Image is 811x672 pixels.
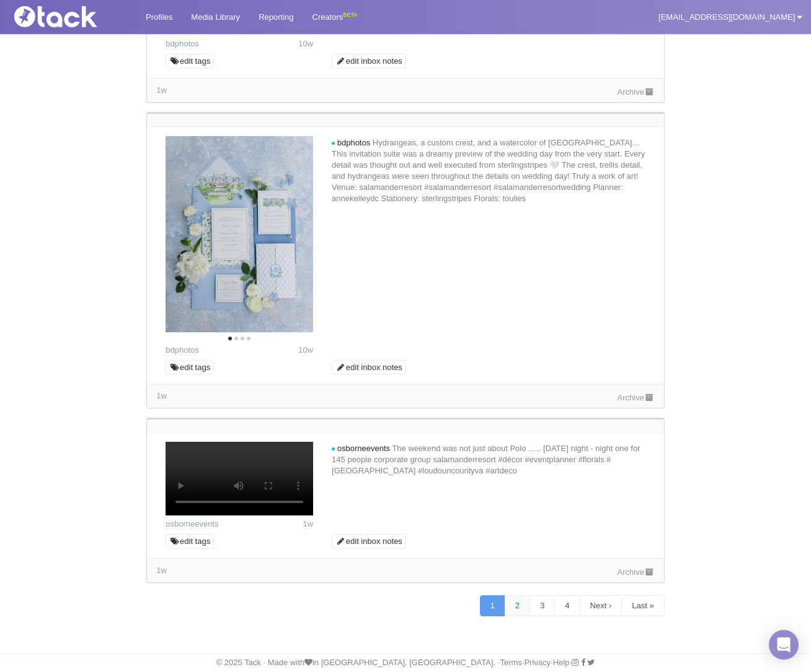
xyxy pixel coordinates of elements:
[505,595,530,616] a: 2
[554,595,580,616] a: 4
[156,85,167,95] span: 1w
[618,87,655,97] a: Archive
[156,391,167,400] time: Latest comment: 2025-09-16 20:51 UTC
[241,337,244,340] li: Page dot 3
[298,38,313,50] time: Posted: 2025-07-13 19:43 UTC
[332,360,406,375] a: edit inbox notes
[166,136,313,332] img: Image may contain: envelope, greeting card, mail, flower, plant, rose, text, white board, documen...
[500,658,521,667] a: Terms
[166,345,199,355] a: bdphotos
[530,595,555,616] a: 3
[234,337,238,340] li: Page dot 2
[332,54,406,69] a: edit inbox notes
[156,85,167,95] time: Latest comment: 2025-09-16 20:52 UTC
[621,595,664,616] a: Last »
[303,519,313,530] time: Posted: 2025-09-16 11:59 UTC
[298,345,313,355] span: 10w
[298,345,313,356] time: Posted: 2025-07-14 14:00 UTC
[332,447,335,451] i: new
[343,9,357,22] div: BETA
[166,39,199,48] a: bdphotos
[9,6,133,27] img: Tack
[166,534,214,549] a: edit tags
[156,391,167,400] span: 1w
[332,534,406,549] a: edit inbox notes
[156,566,167,575] time: Latest comment: 2025-09-16 11:59 UTC
[166,54,214,69] a: edit tags
[156,566,167,575] span: 1w
[3,657,808,668] div: © 2025 Tack · Made with in [GEOGRAPHIC_DATA], [GEOGRAPHIC_DATA]. · · · ·
[480,595,505,616] a: 1
[166,519,218,528] a: osborneevents
[618,567,655,577] a: Archive
[298,39,313,48] span: 10w
[228,337,232,340] li: Page dot 1
[553,658,570,667] a: Help
[332,142,335,145] i: new
[166,360,214,375] a: edit tags
[618,393,655,402] a: Archive
[303,519,313,528] span: 1w
[332,138,645,203] span: Hydrangeas, a custom crest, and a watercolor of [GEOGRAPHIC_DATA]… This invitation suite was a dr...
[524,658,551,667] a: Privacy
[337,444,390,453] span: osborneevents
[769,630,799,660] div: Open Intercom Messenger
[580,595,623,616] a: Next ›
[247,337,250,340] li: Page dot 4
[337,138,371,147] span: bdphotos
[332,444,640,475] span: The weekend was not just about Polo ….. [DATE] night - night one for 145 people corporate group s...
